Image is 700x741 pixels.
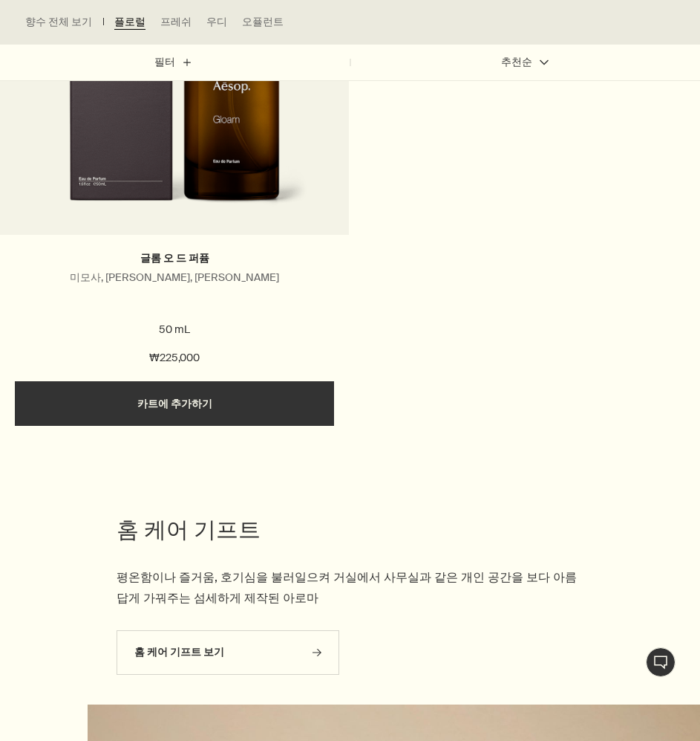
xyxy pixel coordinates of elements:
span: ₩225,000 [149,349,200,367]
a: 우디 [206,15,227,30]
a: 프레쉬 [160,15,192,30]
a: 오퓰런트 [242,15,284,30]
a: 플로럴 [114,15,145,30]
a: 향수 전체 보기 [25,15,92,30]
p: 평온함이나 즐거움, 호기심을 불러일으켜 거실에서 사무실과 같은 개인 공간을 보다 아름답게 가꿔주는 섬세하게 제작된 아로마 [117,567,583,607]
a: 글롬 오 드 퍼퓸 [140,251,209,265]
button: 1:1 채팅 상담 [646,647,676,677]
a: 홈 케어 기프트 보기 [117,630,339,675]
button: 카트에 추가하기 - ₩225,000 [15,381,334,426]
p: 미모사, [PERSON_NAME], [PERSON_NAME] [15,271,334,285]
h2: 홈 케어 기프트 [117,515,583,545]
